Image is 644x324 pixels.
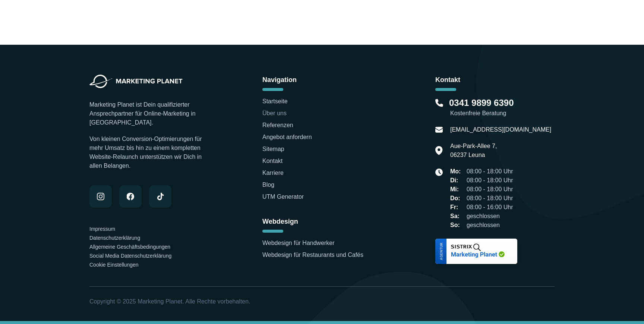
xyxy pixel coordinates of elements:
[450,194,513,203] li: 08:00 - 18:00 Uhr
[450,167,513,176] li: 08:00 - 18:00 Uhr
[262,110,287,116] a: Über uns
[262,170,284,176] a: Karriere
[262,194,304,200] a: UTM Generator
[450,109,555,118] small: Kostenfreie Beratung
[262,134,312,140] a: Angebot anfordern
[262,122,293,128] a: Referenzen
[450,203,462,212] span: Fr:
[435,75,555,85] h6: Kontakt
[450,212,513,221] li: geschlossen
[450,125,551,134] a: [EMAIL_ADDRESS][DOMAIN_NAME]
[435,125,443,134] img: E-Mail Icon
[450,176,513,185] li: 08:00 - 18:00 Uhr
[450,167,462,176] span: Mo:
[450,176,462,185] span: Di:
[89,261,139,268] button: Cookie Einstellungen
[262,75,382,85] h6: Navigation
[89,185,112,208] a: Folge Marketing Planet auf Instagram
[435,142,443,160] img: Standort-Icon
[89,297,555,306] p: Copyright © 2025 Marketing Planet. Alle Rechte vorbehalten.
[89,100,209,127] p: Marketing Planet ist Dein qualifizierter Ansprechpartner für Online-Marketing in [GEOGRAPHIC_DATA].
[450,203,513,212] li: 08:00 - 16:00 Uhr
[435,169,443,176] img: Uhr-Icon
[89,135,209,170] p: Von kleinen Conversion-Optimierungen für mehr Umsatz bis hin zu einem kompletten Website-Relaunch...
[450,221,513,230] li: geschlossen
[89,244,170,250] a: Allgemeine Geschäftsbedingungen
[89,253,171,259] a: Social Media Datenschutzerklärung
[89,75,183,89] img: Marketing Planet - Webdesign, Website Entwicklung und SEO
[262,240,335,246] a: Webdesign für Handwerker
[119,185,142,208] a: Folge Marketing Planet auf Facebook
[435,97,443,109] img: Telefon Icon
[450,212,462,221] span: Sa:
[262,98,288,104] a: Startseite
[262,252,363,258] a: Webdesign für Restaurants und Cafés
[450,221,462,230] span: So:
[149,185,171,208] a: Folge Marketing Planet auf TikTok
[157,193,164,200] img: Marketing Planet auf TikTok
[450,185,513,194] li: 08:00 - 18:00 Uhr
[89,226,115,232] a: Impressum
[449,97,514,109] a: 0341 9899 6390
[262,216,382,227] h6: Webdesign
[450,142,497,160] p: Aue-Park-Allee 7, 06237 Leuna
[89,235,140,241] a: Datenschutzerklärung
[262,158,282,164] a: Kontakt
[262,182,274,188] a: Blog
[127,193,134,200] img: Marketing Planet auf Facebook
[450,194,462,203] span: Do:
[262,146,284,152] a: Sitemap
[97,193,104,200] img: Marketing Planet auf Instagram
[450,185,462,194] span: Mi:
